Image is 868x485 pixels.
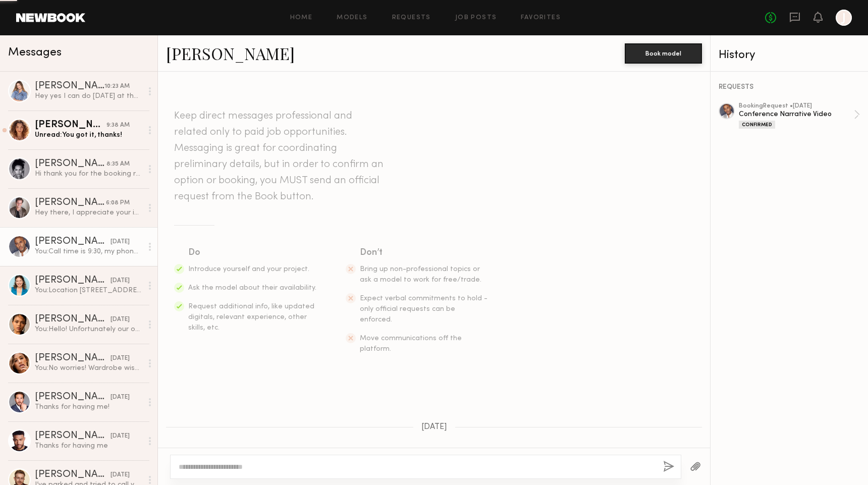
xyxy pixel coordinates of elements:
[111,354,130,363] div: [DATE]
[35,441,142,451] div: Thanks for having me
[739,121,775,129] div: Confirmed
[35,81,104,91] div: [PERSON_NAME]
[337,15,367,21] a: Models
[111,237,130,247] div: [DATE]
[35,130,142,140] div: Unread: You got it, thanks!
[35,169,142,179] div: Hi thank you for the booking request I declined previously because I originally submitted for the...
[739,110,854,119] div: Conference Narrative Video
[35,237,111,247] div: [PERSON_NAME]
[106,159,130,169] div: 8:35 AM
[188,266,309,273] span: Introduce yourself and your project.
[739,103,860,129] a: bookingRequest •[DATE]Conference Narrative VideoConfirmed
[625,48,702,57] a: Book model
[35,353,111,363] div: [PERSON_NAME]
[421,423,447,432] span: [DATE]
[111,470,130,480] div: [DATE]
[719,49,860,61] div: History
[35,325,142,334] div: You: Hello! Unfortunately our offer is our max budget for this role.
[106,198,130,208] div: 6:08 PM
[625,43,702,64] button: Book model
[8,47,62,59] span: Messages
[360,335,462,352] span: Move communications off the platform.
[719,84,860,91] div: REQUESTS
[188,303,314,331] span: Request additional info, like updated digitals, relevant experience, other skills, etc.
[455,15,497,21] a: Job Posts
[111,432,130,441] div: [DATE]
[35,159,106,169] div: [PERSON_NAME]
[392,15,431,21] a: Requests
[521,15,561,21] a: Favorites
[836,10,852,26] a: J
[106,121,130,130] div: 9:38 AM
[35,247,142,256] div: You: Call time is 9:30, my phone number is [PHONE_NUMBER]
[360,246,489,260] div: Don’t
[290,15,313,21] a: Home
[35,276,111,286] div: [PERSON_NAME]
[35,91,142,101] div: Hey yes I can do [DATE] at the same time. Just to confirm it’s internal and won’t be used for a c...
[104,82,130,91] div: 10:23 AM
[35,198,106,208] div: [PERSON_NAME]
[35,286,142,295] div: You: Location [STREET_ADDRESS][PERSON_NAME]
[35,431,111,441] div: [PERSON_NAME]
[35,402,142,412] div: Thanks for having me!
[35,392,111,402] div: [PERSON_NAME]
[35,120,106,130] div: [PERSON_NAME]
[111,393,130,402] div: [DATE]
[188,285,316,291] span: Ask the model about their availability.
[166,42,295,64] a: [PERSON_NAME]
[360,295,487,323] span: Expect verbal commitments to hold - only official requests can be enforced.
[35,314,111,325] div: [PERSON_NAME]
[111,315,130,325] div: [DATE]
[174,108,386,205] header: Keep direct messages professional and related only to paid job opportunities. Messaging is great ...
[111,276,130,286] div: [DATE]
[35,363,142,373] div: You: No worries! Wardrobe wise what options do you have for athletic wear? Feel free to text me f...
[360,266,481,283] span: Bring up non-professional topics or ask a model to work for free/trade.
[35,208,142,218] div: Hey there, I appreciate your interest. I see you’re only looking for three hours of work - Which ...
[739,103,854,110] div: booking Request • [DATE]
[35,470,111,480] div: [PERSON_NAME]
[188,246,317,260] div: Do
